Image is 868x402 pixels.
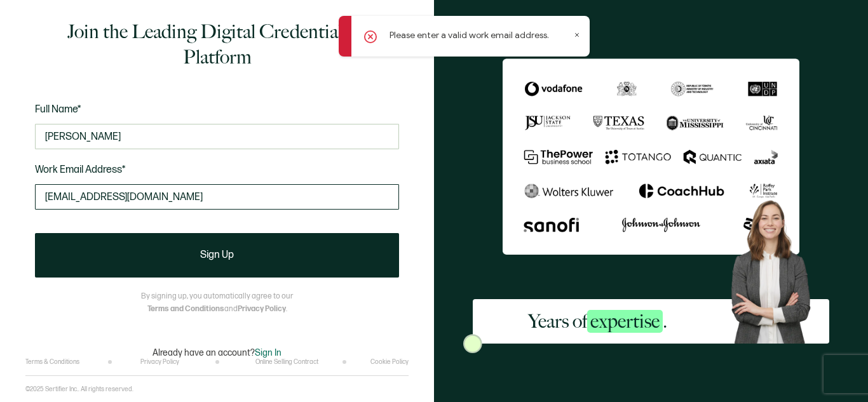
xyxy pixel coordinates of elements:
[587,310,663,333] span: expertise
[25,358,79,366] a: Terms & Conditions
[35,233,399,278] button: Sign Up
[463,334,482,353] img: Sertifier Signup
[238,304,286,314] a: Privacy Policy
[35,184,399,210] input: Enter your work email address
[35,104,81,116] span: Full Name*
[528,309,667,334] h2: Years of .
[35,19,399,70] h1: Join the Leading Digital Credentialing Platform
[390,29,549,42] p: Please enter a valid work email address.
[140,358,179,366] a: Privacy Policy
[141,290,293,316] p: By signing up, you automatically agree to our and .
[35,124,399,149] input: Jane Doe
[153,347,281,358] p: Already have an account?
[255,347,281,358] span: Sign In
[255,358,318,366] a: Online Selling Contract
[370,358,409,366] a: Cookie Policy
[35,164,126,176] span: Work Email Address*
[503,58,799,254] img: Sertifier Signup - Years of <span class="strong-h">expertise</span>.
[25,385,133,393] p: ©2025 Sertifier Inc.. All rights reserved.
[722,193,829,343] img: Sertifier Signup - Years of <span class="strong-h">expertise</span>. Hero
[200,250,234,260] span: Sign Up
[147,304,224,314] a: Terms and Conditions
